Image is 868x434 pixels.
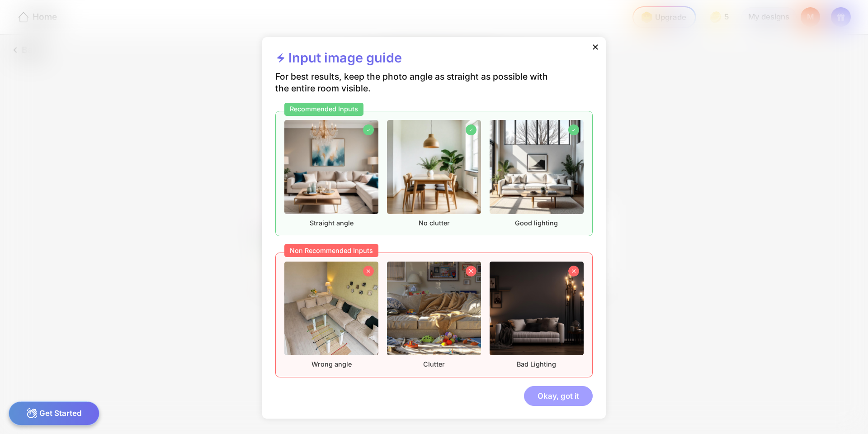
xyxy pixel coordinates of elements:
img: nonrecommendedImageFurnished1.png [284,262,378,356]
div: Input image guide [275,50,402,71]
div: Straight angle [284,120,378,227]
div: For best results, keep the photo angle as straight as possible with the entire room visible. [275,71,558,111]
img: nonrecommendedImageFurnished3.png [490,262,584,356]
img: nonrecommendedImageFurnished2.png [387,262,481,356]
div: Good lighting [490,120,584,227]
div: Okay, got it [524,386,593,405]
div: Wrong angle [284,262,378,368]
div: Non Recommended Inputs [284,244,378,257]
div: Get Started [9,401,99,425]
div: Recommended Inputs [284,103,363,116]
div: Clutter [387,262,481,368]
div: Bad Lighting [490,262,584,368]
img: recommendedImageFurnished3.png [490,120,584,214]
img: recommendedImageFurnished1.png [284,120,378,214]
img: recommendedImageFurnished2.png [387,120,481,214]
div: No clutter [387,120,481,227]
